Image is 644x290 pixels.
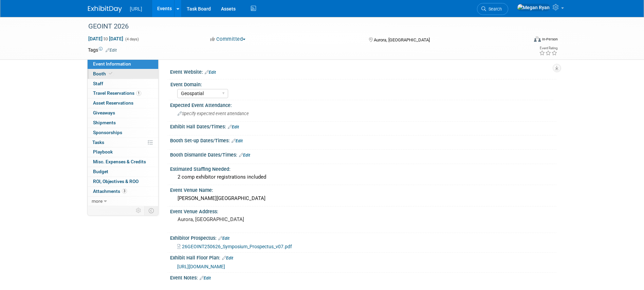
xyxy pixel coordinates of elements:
i: Booth reservation complete [109,72,112,75]
div: Exhibit Hall Floor Plan: [170,253,556,261]
a: Misc. Expenses & Credits [88,157,158,167]
pre: Aurora, [GEOGRAPHIC_DATA] [178,216,324,222]
a: Playbook [88,147,158,157]
a: Sponsorships [88,128,158,138]
span: Shipments [93,120,116,125]
a: Shipments [88,118,158,128]
a: [URL][DOMAIN_NAME] [177,264,225,269]
a: Edit [239,153,250,158]
span: Playbook [93,149,113,155]
span: Search [486,6,502,12]
img: Format-Inperson.png [534,36,541,42]
a: Budget [88,167,158,177]
span: 3 [122,188,127,194]
span: to [103,36,109,41]
div: Estimated Staffing Needed: [170,164,556,173]
span: Attachments [93,188,127,194]
div: GEOINT 2026 [86,20,518,33]
a: ROI, Objectives & ROO [88,177,158,186]
span: Booth [93,71,114,76]
td: Tags [88,47,117,53]
td: Toggle Event Tabs [144,206,158,215]
a: Asset Reservations [88,98,158,108]
div: Booth Dismantle Dates/Times: [170,150,556,159]
span: 1 [136,91,141,96]
span: Aurora, [GEOGRAPHIC_DATA] [374,37,430,42]
a: Search [477,3,508,15]
a: Edit [200,276,211,280]
div: In-Person [542,37,558,42]
a: Attachments3 [88,187,158,196]
a: Staff [88,79,158,89]
a: Edit [218,236,229,241]
span: more [92,198,103,204]
div: Expected Event Attendance: [170,100,556,109]
a: Edit [228,125,239,129]
span: Misc. Expenses & Credits [93,159,146,164]
a: Edit [106,48,117,53]
div: Event Notes: [170,273,556,282]
span: Sponsorships [93,130,122,135]
span: Travel Reservations [93,90,141,96]
div: Event Format [488,35,558,46]
div: Exhibitor Prospectus: [170,233,556,242]
div: Booth Set-up Dates/Times: [170,135,556,144]
a: Tasks [88,138,158,147]
img: ExhibitDay [88,6,122,13]
a: Edit [205,70,216,75]
div: 2 comp exhibitor registrations included [175,172,551,182]
span: [URL] [130,6,142,12]
a: 26GEOINT250626_Symposium_Prospectus_v07.pdf [177,244,292,249]
div: Exhibit Hall Dates/Times: [170,122,556,130]
span: Asset Reservations [93,100,133,106]
a: Edit [232,139,243,143]
div: Event Venue Address: [170,206,556,215]
span: (4 days) [125,37,139,41]
td: Personalize Event Tab Strip [133,206,145,215]
span: ROI, Objectives & ROO [93,179,139,184]
div: Event Domain: [170,79,553,88]
img: Megan Ryan [517,4,550,11]
span: Event Information [93,61,131,67]
button: Committed [208,36,248,43]
a: Booth [88,69,158,79]
a: Event Information [88,59,158,69]
span: [DATE] [DATE] [88,36,124,42]
div: Event Rating [539,47,557,50]
div: Event Venue Name: [170,185,556,194]
span: 26GEOINT250626_Symposium_Prospectus_v07.pdf [182,244,292,249]
span: Giveaways [93,110,115,115]
div: [PERSON_NAME][GEOGRAPHIC_DATA] [175,193,551,204]
span: Budget [93,169,108,174]
div: Event Website: [170,67,556,76]
a: Edit [222,256,233,260]
a: Travel Reservations1 [88,89,158,98]
a: more [88,197,158,206]
a: Giveaways [88,108,158,118]
span: Staff [93,81,103,86]
span: Specify expected event attendance [178,111,249,116]
span: Tasks [92,140,104,145]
